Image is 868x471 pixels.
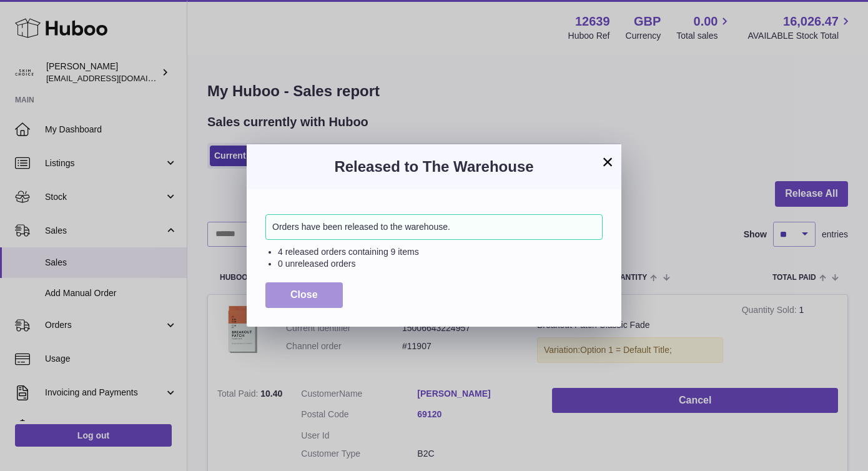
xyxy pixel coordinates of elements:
[265,157,603,177] h3: Released to The Warehouse
[290,289,318,300] span: Close
[265,214,603,240] div: Orders have been released to the warehouse.
[600,154,615,169] button: ×
[278,258,603,270] li: 0 unreleased orders
[265,282,343,308] button: Close
[278,246,603,258] li: 4 released orders containing 9 items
